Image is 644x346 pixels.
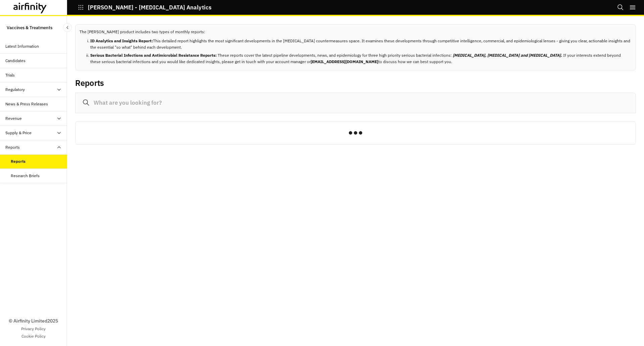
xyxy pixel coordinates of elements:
p: © Airfinity Limited 2025 [9,317,58,325]
a: Cookie Policy [21,333,46,339]
a: Privacy Policy [21,326,46,332]
h2: Reports [75,78,104,88]
div: Reports [11,158,25,164]
div: The [PERSON_NAME] product includes two types of monthly reports: [75,24,636,70]
div: Trials [5,72,15,78]
div: Reports [5,144,20,150]
li: These reports cover the latest pipeline developments, news, and epidemiology for three high prior... [90,52,632,65]
button: Search [617,2,624,13]
button: Close Sidebar [63,23,72,32]
div: News & Press Releases [5,101,48,107]
button: [PERSON_NAME] - [MEDICAL_DATA] Analytics [78,2,211,13]
div: Revenue [5,115,22,121]
div: Regulatory [5,87,25,93]
input: What are you looking for? [75,93,636,113]
div: Supply & Price [5,130,32,136]
div: Candidates [5,58,25,64]
b: [MEDICAL_DATA], [MEDICAL_DATA] and [MEDICAL_DATA]. [453,53,562,58]
li: This detailed report highlights the most significant developments in the [MEDICAL_DATA] counterme... [90,38,632,50]
div: Latest Information [5,43,39,49]
p: Vaccines & Treatments [7,21,52,34]
b: [EMAIL_ADDRESS][DOMAIN_NAME] [311,59,378,64]
b: Serious Bacterial Infections and Antimicrobial Resistance Reports: [90,53,218,58]
div: Research Briefs [11,173,40,179]
p: [PERSON_NAME] - [MEDICAL_DATA] Analytics [88,4,211,10]
b: ID Analytics and Insights Report: [90,38,153,43]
